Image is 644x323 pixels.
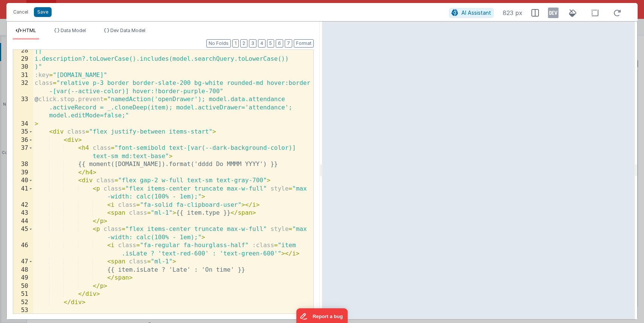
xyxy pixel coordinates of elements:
[13,306,33,315] div: 53
[13,136,33,145] div: 36
[34,7,52,17] button: Save
[13,258,33,266] div: 47
[294,39,314,48] button: Format
[503,8,522,17] span: 823 px
[13,169,33,177] div: 39
[13,209,33,217] div: 43
[13,47,33,55] div: 28
[285,39,292,48] button: 7
[110,28,145,33] span: Dev Data Model
[13,266,33,274] div: 48
[13,79,33,95] div: 32
[61,28,86,33] span: Data Model
[449,8,494,18] button: AI Assistant
[240,39,247,48] button: 2
[13,201,33,209] div: 42
[13,55,33,63] div: 29
[461,9,491,16] span: AI Assistant
[9,7,32,17] button: Cancel
[13,274,33,282] div: 49
[13,290,33,298] div: 51
[23,28,36,33] span: HTML
[13,282,33,291] div: 50
[13,128,33,136] div: 35
[276,39,283,48] button: 6
[13,71,33,80] div: 31
[13,120,33,128] div: 34
[13,63,33,71] div: 30
[13,217,33,226] div: 44
[13,225,33,241] div: 45
[249,39,256,48] button: 3
[13,298,33,307] div: 52
[13,144,33,160] div: 37
[267,39,274,48] button: 5
[13,160,33,169] div: 38
[232,39,239,48] button: 1
[13,241,33,258] div: 46
[206,39,231,48] button: No Folds
[258,39,266,48] button: 4
[13,95,33,120] div: 33
[13,185,33,201] div: 41
[13,177,33,185] div: 40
